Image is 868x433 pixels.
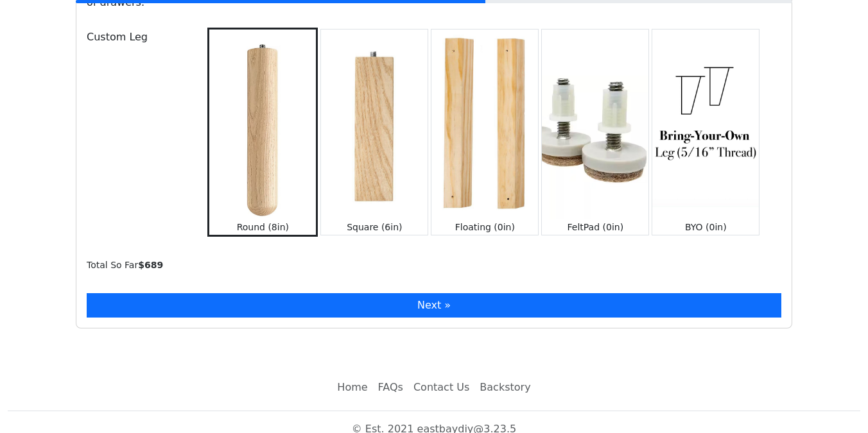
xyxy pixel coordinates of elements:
[373,375,408,400] a: FAQs
[652,29,759,235] button: BYO (0in)
[541,29,649,235] button: FeltPad (0in)
[652,30,759,219] img: BYO (0in)
[79,25,197,236] div: Custom Leg
[474,375,535,400] a: Backstory
[408,375,474,400] a: Contact Us
[431,30,538,219] img: Floating (0in)
[87,293,781,318] button: Next »
[347,222,402,232] small: Square (6in)
[455,222,515,232] small: Floating (0in)
[568,222,624,232] small: FeltPad (0in)
[209,30,316,219] img: Round (8in)
[138,260,163,270] b: $ 689
[87,260,163,270] small: Total So Far
[685,222,727,232] small: BYO (0in)
[207,28,318,236] button: Round (8in)
[332,375,372,400] a: Home
[237,222,289,232] small: Round (8in)
[320,29,428,235] button: Square (6in)
[431,29,539,235] button: Floating (0in)
[321,30,428,219] img: Square (6in)
[542,30,648,219] img: FeltPad (0in)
